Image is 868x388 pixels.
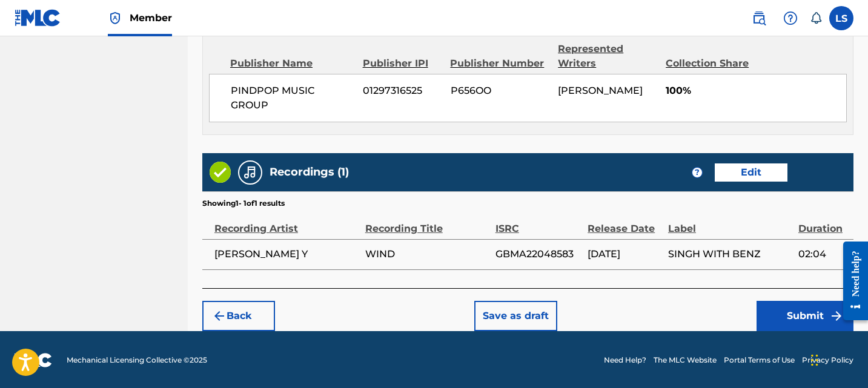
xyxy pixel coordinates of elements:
span: PINDPOP MUSIC GROUP [231,84,354,113]
iframe: Chat Widget [807,330,868,388]
div: Notifications [810,12,822,24]
button: Back [202,301,275,331]
span: WIND [365,247,489,261]
div: Drag [811,342,818,378]
div: Label [668,209,792,236]
img: Valid [210,162,231,183]
div: ISRC [495,209,581,236]
div: Duration [798,209,847,236]
button: Edit [715,163,787,182]
a: Privacy Policy [802,355,853,366]
button: Submit [757,301,853,331]
span: SINGH WITH BENZ [668,247,792,261]
iframe: Resource Center [834,232,868,329]
span: ? [692,168,702,177]
div: Recording Title [365,209,489,236]
span: [DATE] [588,247,662,261]
span: P656OO [451,84,549,98]
img: Top Rightsholder [108,11,122,25]
img: Recordings [243,165,257,180]
p: Showing 1 - 1 of 1 results [202,198,285,209]
a: The MLC Website [654,355,717,366]
span: GBMA22048583 [495,247,581,261]
div: Release Date [588,209,662,236]
a: Need Help? [604,355,646,366]
div: Publisher IPI [363,56,442,71]
span: 02:04 [798,247,847,261]
div: Help [778,6,803,30]
div: Collection Share [666,56,758,71]
span: Member [130,11,172,25]
div: Publisher Name [230,56,354,71]
span: [PERSON_NAME] [558,85,643,96]
img: help [783,11,798,25]
img: logo [15,353,52,367]
a: Public Search [747,6,771,30]
img: MLC Logo [15,9,61,27]
h5: Recordings (1) [270,165,349,179]
div: Publisher Number [450,56,549,71]
a: Portal Terms of Use [724,355,795,366]
div: Recording Artist [214,209,359,236]
img: 7ee5dd4eb1f8a8e3ef2f.svg [212,309,227,323]
img: search [752,11,766,25]
button: Save as draft [474,301,557,331]
div: User Menu [829,6,853,30]
span: Mechanical Licensing Collective © 2025 [67,355,207,366]
span: 01297316525 [363,84,442,98]
span: 100% [666,84,846,98]
div: Represented Writers [558,42,657,71]
span: [PERSON_NAME] Y [214,247,359,261]
img: f7272a7cc735f4ea7f67.svg [829,309,844,323]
